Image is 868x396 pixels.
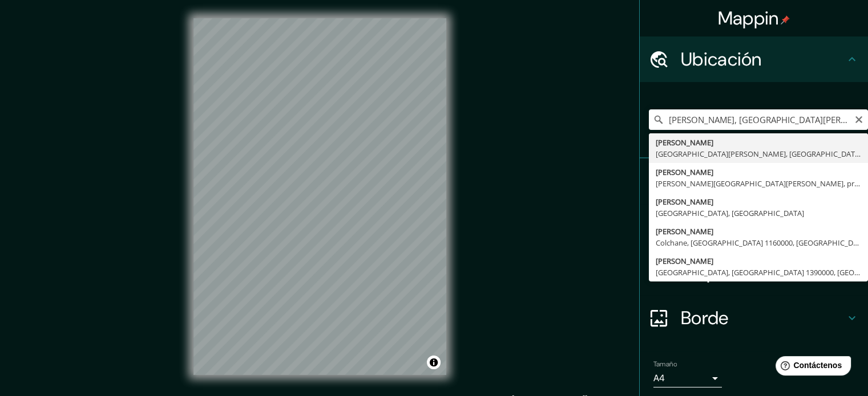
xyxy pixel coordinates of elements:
font: [PERSON_NAME] [656,197,713,207]
div: Patas [640,158,868,204]
font: Tamaño [653,360,677,369]
input: Elige tu ciudad o zona [649,109,868,130]
font: [PERSON_NAME] [656,167,713,177]
img: pin-icon.png [781,15,790,25]
div: Estilo [640,204,868,250]
button: Activar o desactivar atribución [427,356,441,369]
font: Mappin [718,6,779,30]
font: A4 [653,372,665,384]
font: [PERSON_NAME] [656,256,713,266]
font: [PERSON_NAME] [656,226,713,236]
font: Ubicación [681,47,762,71]
div: A4 [653,369,722,387]
font: [GEOGRAPHIC_DATA], [GEOGRAPHIC_DATA] [656,208,804,218]
button: Claro [854,113,863,124]
div: Disposición [640,250,868,295]
div: Ubicación [640,36,868,82]
canvas: Mapa [193,18,446,375]
div: Borde [640,295,868,341]
iframe: Lanzador de widgets de ayuda [766,352,855,383]
font: Borde [681,306,729,330]
font: [GEOGRAPHIC_DATA][PERSON_NAME], [GEOGRAPHIC_DATA] [656,149,862,159]
font: [PERSON_NAME] [656,137,713,148]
